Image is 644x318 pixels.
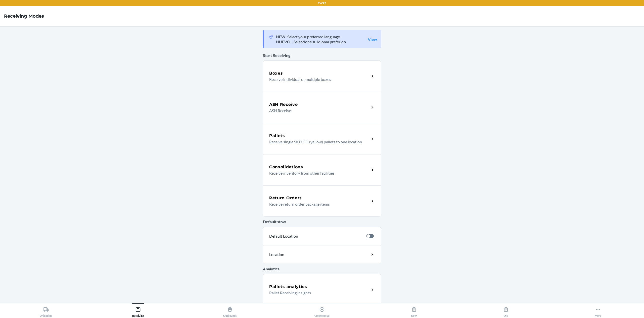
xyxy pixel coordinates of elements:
[263,52,381,58] p: Start Receiving
[263,245,381,264] a: Location
[269,251,329,258] p: Location
[552,303,644,317] button: More
[269,284,307,290] h5: Pallets analytics
[269,195,302,201] h5: Return Orders
[269,108,366,114] p: ASN Receive
[269,233,362,239] p: Default Location
[503,305,509,317] div: Old
[92,303,184,317] button: Receiving
[595,305,601,317] div: More
[269,164,303,170] h5: Consolidations
[132,305,144,317] div: Receiving
[263,185,381,217] a: Return OrdersReceive return order package items
[263,123,381,154] a: PalletsReceive single SKU CD (yellow) pallets to one location
[368,303,460,317] button: New
[269,290,366,296] p: Pallet Receiving insights
[411,305,417,317] div: New
[263,274,381,305] a: Pallets analyticsPallet Receiving insights
[269,201,366,207] p: Receive return order package items
[269,70,283,76] h5: Boxes
[223,305,237,317] div: Outbounds
[276,303,368,317] button: Create Issue
[184,303,276,317] button: Outbounds
[318,1,327,6] p: EWR1
[269,102,298,108] h5: ASN Receive
[460,303,552,317] button: Old
[263,92,381,123] a: ASN ReceiveASN Receive
[314,305,330,317] div: Create Issue
[269,76,366,82] p: Receive individual or multiple boxes
[263,60,381,92] a: BoxesReceive individual or multiple boxes
[269,170,366,176] p: Receive inventory from other facilities
[4,13,44,19] h4: Receiving Modes
[263,219,381,225] p: Default stow
[269,133,285,139] h5: Pallets
[263,154,381,185] a: ConsolidationsReceive inventory from other facilities
[269,139,366,145] p: Receive single SKU CD (yellow) pallets to one location
[40,305,52,317] div: Unloading
[263,266,381,272] p: Analytics
[276,34,347,39] p: NEW! Select your preferred language.
[276,39,347,44] p: NUEVO! ¡Seleccione su idioma preferido.
[368,37,377,42] a: View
